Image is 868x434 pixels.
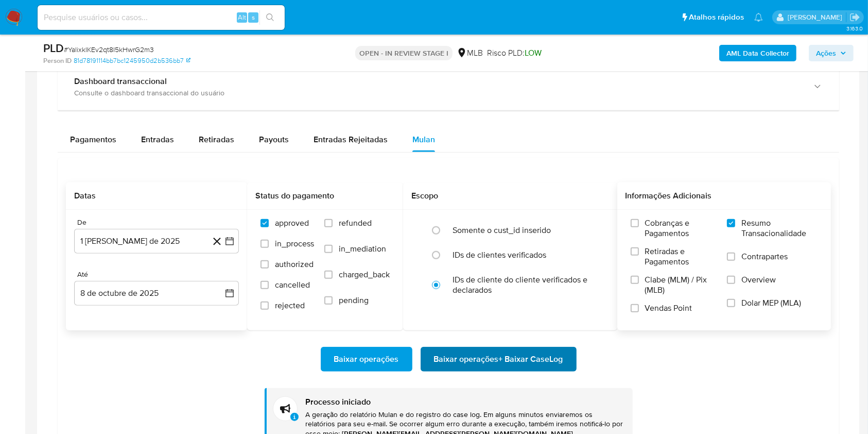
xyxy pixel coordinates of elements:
[74,56,190,65] a: 81d78191114bb7bc1245950d2b536bb7
[849,12,860,23] a: Sair
[355,46,453,60] p: OPEN - IN REVIEW STAGE I
[259,10,281,25] button: search-icon
[457,47,483,59] div: MLB
[487,47,542,59] span: Risco PLD:
[43,40,64,56] b: PLD
[846,24,863,32] span: 3.163.0
[816,45,836,61] span: Ações
[64,44,154,55] span: # YalixklKEv2qt8I5kHwrG2m3
[809,45,854,61] button: Ações
[43,56,72,65] b: Person ID
[689,12,744,23] span: Atalhos rápidos
[719,45,796,61] button: AML Data Collector
[238,12,246,22] span: Alt
[754,13,763,22] a: Notificações
[252,12,255,22] span: s
[788,12,846,22] p: lucas.barboza@mercadolivre.com
[726,45,789,61] b: AML Data Collector
[38,11,285,24] input: Pesquise usuários ou casos...
[525,47,542,59] span: LOW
